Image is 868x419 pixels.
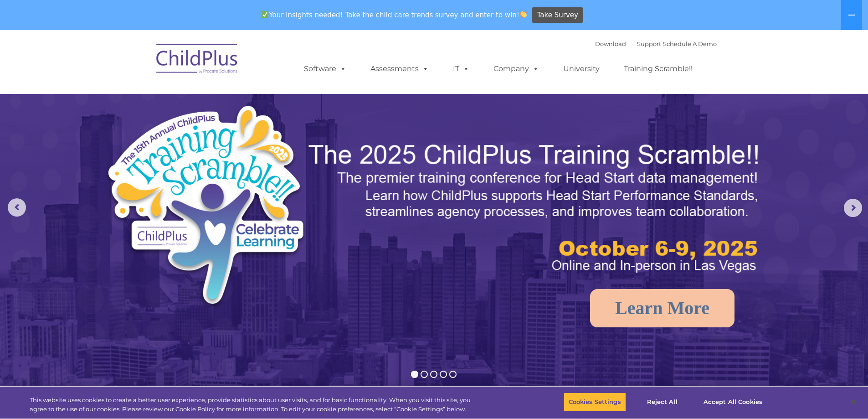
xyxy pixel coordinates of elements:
[258,6,531,24] span: Your insights needed! Take the child care trends survey and enter to win!
[843,392,863,412] button: Close
[262,11,268,18] img: ✅
[564,393,626,412] button: Cookies Settings
[595,40,717,47] font: |
[127,60,154,67] span: Last name
[520,11,527,18] img: 👏
[484,60,548,78] a: Company
[595,40,626,47] a: Download
[127,98,165,104] span: Phone number
[554,60,609,78] a: University
[361,60,438,78] a: Assessments
[537,7,578,23] span: Take Survey
[532,7,583,23] a: Take Survey
[295,60,355,78] a: Software
[634,393,691,412] button: Reject All
[699,393,767,412] button: Accept All Cookies
[615,60,702,78] a: Training Scramble!!
[663,40,717,47] a: Schedule A Demo
[30,396,478,414] div: This website uses cookies to create a better user experience, provide statistics about user visit...
[444,60,478,78] a: IT
[590,289,734,327] a: Learn More
[637,40,661,47] a: Support
[152,37,243,83] img: ChildPlus by Procare Solutions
